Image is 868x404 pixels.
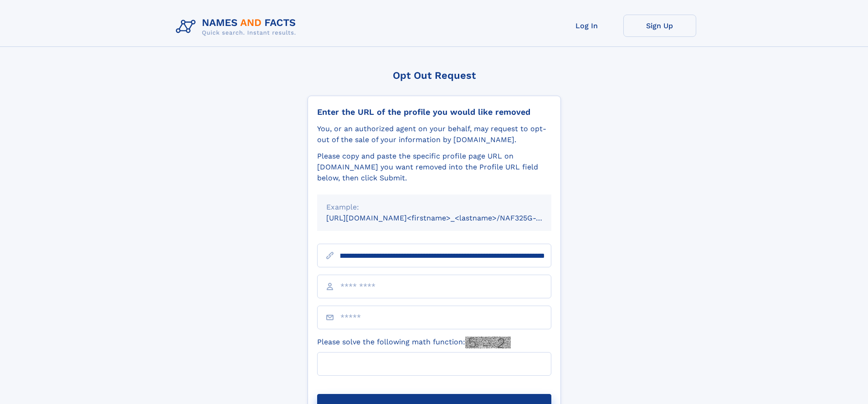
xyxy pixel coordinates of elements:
[317,337,511,348] label: Please solve the following math function:
[550,15,623,37] a: Log In
[317,123,551,145] div: You, or an authorized agent on your behalf, may request to opt-out of the sale of your informatio...
[308,70,561,81] div: Opt Out Request
[317,107,551,117] div: Enter the URL of the profile you would like removed
[623,15,696,37] a: Sign Up
[326,202,542,213] div: Example:
[317,151,551,184] div: Please copy and paste the specific profile page URL on [DOMAIN_NAME] you want removed into the Pr...
[326,214,569,222] small: [URL][DOMAIN_NAME]<firstname>_<lastname>/NAF325G-xxxxxxxx
[172,15,303,39] img: Logo Names and Facts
